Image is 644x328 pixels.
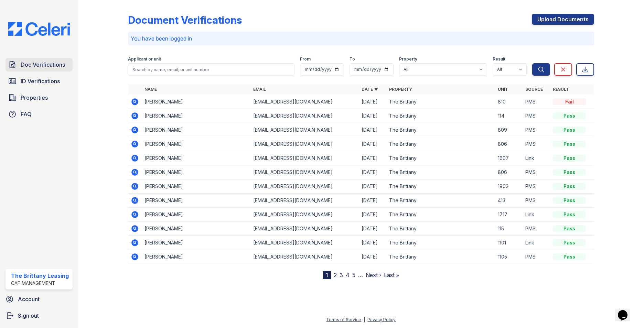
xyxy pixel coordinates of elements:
[359,151,386,165] td: [DATE]
[11,272,69,280] div: The Brittany Leasing
[142,236,250,250] td: [PERSON_NAME]
[359,250,386,264] td: [DATE]
[142,208,250,222] td: [PERSON_NAME]
[250,250,359,264] td: [EMAIL_ADDRESS][DOMAIN_NAME]
[300,56,311,62] label: From
[352,272,355,278] a: 5
[386,222,495,236] td: The Brittany
[532,14,594,25] a: Upload Documents
[359,109,386,123] td: [DATE]
[523,250,550,264] td: PMS
[367,317,396,322] a: Privacy Policy
[11,280,69,287] div: CAF Management
[362,87,378,92] a: Date ▼
[553,197,586,204] div: Pass
[359,208,386,222] td: [DATE]
[525,87,543,92] a: Source
[3,22,75,36] img: CE_Logo_Blue-a8612792a0a2168367f1c8372b55b34899dd931a85d93a1a3d3e32e68fde9ad4.png
[495,208,523,222] td: 1717
[142,222,250,236] td: [PERSON_NAME]
[359,194,386,208] td: [DATE]
[553,239,586,246] div: Pass
[250,137,359,151] td: [EMAIL_ADDRESS][DOMAIN_NAME]
[495,151,523,165] td: 1607
[359,165,386,179] td: [DATE]
[21,110,32,118] span: FAQ
[142,123,250,137] td: [PERSON_NAME]
[250,222,359,236] td: [EMAIL_ADDRESS][DOMAIN_NAME]
[364,317,365,322] div: |
[142,137,250,151] td: [PERSON_NAME]
[523,137,550,151] td: PMS
[142,250,250,264] td: [PERSON_NAME]
[21,94,48,102] span: Properties
[386,123,495,137] td: The Brittany
[131,34,591,43] p: You have been logged in
[142,151,250,165] td: [PERSON_NAME]
[334,272,337,278] a: 2
[3,292,75,306] a: Account
[21,61,65,69] span: Doc Verifications
[495,179,523,194] td: 1902
[359,123,386,137] td: [DATE]
[553,87,569,92] a: Result
[495,109,523,123] td: 114
[553,225,586,232] div: Pass
[553,155,586,162] div: Pass
[523,236,550,250] td: Link
[523,95,550,109] td: PMS
[250,165,359,179] td: [EMAIL_ADDRESS][DOMAIN_NAME]
[6,91,73,105] a: Properties
[386,137,495,151] td: The Brittany
[553,183,586,190] div: Pass
[553,169,586,176] div: Pass
[523,151,550,165] td: Link
[18,311,39,320] span: Sign out
[6,107,73,121] a: FAQ
[250,109,359,123] td: [EMAIL_ADDRESS][DOMAIN_NAME]
[615,300,637,321] iframe: chat widget
[326,317,361,322] a: Terms of Service
[21,77,60,85] span: ID Verifications
[359,137,386,151] td: [DATE]
[553,112,586,119] div: Pass
[386,236,495,250] td: The Brittany
[384,272,399,278] a: Last »
[128,63,294,76] input: Search by name, email, or unit number
[553,127,586,133] div: Pass
[6,58,73,72] a: Doc Verifications
[523,179,550,194] td: PMS
[553,211,586,218] div: Pass
[495,95,523,109] td: 810
[386,208,495,222] td: The Brittany
[495,236,523,250] td: 1101
[358,271,363,279] span: …
[3,309,75,322] a: Sign out
[386,109,495,123] td: The Brittany
[523,109,550,123] td: PMS
[142,165,250,179] td: [PERSON_NAME]
[250,194,359,208] td: [EMAIL_ADDRESS][DOMAIN_NAME]
[142,194,250,208] td: [PERSON_NAME]
[250,95,359,109] td: [EMAIL_ADDRESS][DOMAIN_NAME]
[389,87,412,92] a: Property
[323,271,331,279] div: 1
[359,222,386,236] td: [DATE]
[386,250,495,264] td: The Brittany
[386,179,495,194] td: The Brittany
[250,123,359,137] td: [EMAIL_ADDRESS][DOMAIN_NAME]
[359,179,386,194] td: [DATE]
[523,222,550,236] td: PMS
[359,95,386,109] td: [DATE]
[366,272,381,278] a: Next ›
[253,87,266,92] a: Email
[128,14,242,26] div: Document Verifications
[142,109,250,123] td: [PERSON_NAME]
[346,272,350,278] a: 4
[386,95,495,109] td: The Brittany
[142,179,250,194] td: [PERSON_NAME]
[359,236,386,250] td: [DATE]
[386,194,495,208] td: The Brittany
[399,56,417,62] label: Property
